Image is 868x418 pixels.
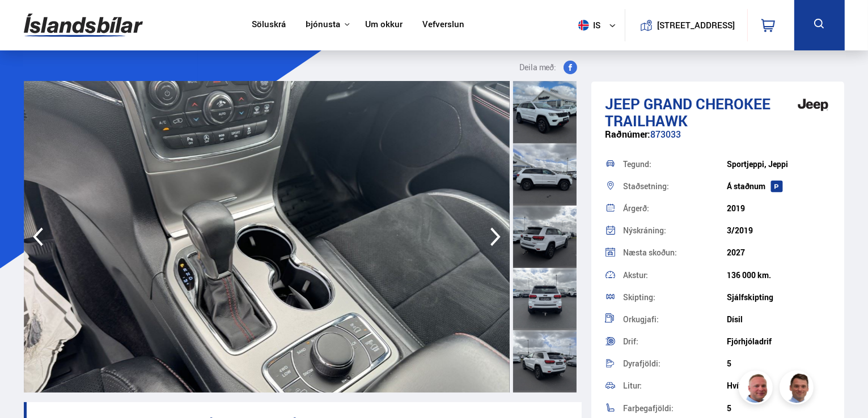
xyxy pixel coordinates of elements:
[605,93,640,114] span: Jeep
[574,8,625,42] button: is
[605,128,650,140] span: Raðnúmer:
[727,160,831,169] div: Sportjeppi, Jeppi
[623,227,727,234] div: Nýskráning:
[727,182,831,191] div: Á staðnum
[252,19,286,31] a: Söluskrá
[623,360,727,368] div: Dyrafjöldi:
[515,61,582,74] button: Deila með:
[574,20,602,31] span: is
[306,19,340,30] button: Þjónusta
[727,359,831,368] div: 5
[727,337,831,346] div: Fjórhjóladrif
[727,248,831,257] div: 2027
[9,5,43,39] button: Opna LiveChat spjallviðmót
[623,182,727,190] div: Staðsetning:
[623,338,727,346] div: Drif:
[727,315,831,324] div: Dísil
[631,9,741,41] a: [STREET_ADDRESS]
[727,226,831,235] div: 3/2019
[727,271,831,280] div: 136 000 km.
[24,7,143,44] img: G0Ugv5HjCgRt.svg
[519,61,557,74] span: Deila með:
[623,315,727,323] div: Orkugjafi:
[740,372,774,406] img: siFngHWaQ9KaOqBr.png
[727,293,831,302] div: Sjálfskipting
[605,129,831,151] div: 873033
[727,404,831,413] div: 5
[623,160,727,168] div: Tegund:
[24,81,510,393] img: 3365222.jpeg
[781,372,815,406] img: FbJEzSuNWCJXmdc-.webp
[727,204,831,213] div: 2019
[365,19,403,31] a: Um okkur
[623,404,727,412] div: Farþegafjöldi:
[623,293,727,301] div: Skipting:
[623,249,727,257] div: Næsta skoðun:
[605,93,770,131] span: Grand Cherokee TRAILHAWK
[662,20,731,30] button: [STREET_ADDRESS]
[790,87,836,122] img: brand logo
[422,19,464,31] a: Vefverslun
[623,382,727,390] div: Litur:
[623,271,727,279] div: Akstur:
[727,381,831,390] div: Hvítur
[578,20,589,31] img: svg+xml;base64,PHN2ZyB4bWxucz0iaHR0cDovL3d3dy53My5vcmcvMjAwMC9zdmciIHdpZHRoPSI1MTIiIGhlaWdodD0iNT...
[623,204,727,212] div: Árgerð:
